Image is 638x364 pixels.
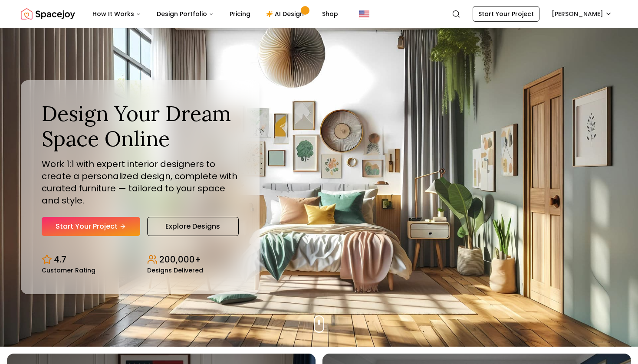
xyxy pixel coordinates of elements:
[223,5,257,23] a: Pricing
[259,5,313,23] a: AI Design
[21,5,75,23] img: Spacejoy Logo
[42,267,95,273] small: Customer Rating
[42,158,239,207] p: Work 1:1 with expert interior designers to create a personalized design, complete with curated fu...
[473,6,539,22] a: Start Your Project
[147,267,203,273] small: Designs Delivered
[546,6,617,22] button: [PERSON_NAME]
[150,5,221,23] button: Design Portfolio
[42,246,239,273] div: Design stats
[315,5,345,23] a: Shop
[21,5,75,23] a: Spacejoy
[86,5,345,23] nav: Main
[359,9,369,19] img: United States
[159,253,201,266] p: 200,000+
[86,5,148,23] button: How It Works
[42,217,140,236] a: Start Your Project
[42,101,239,151] h1: Design Your Dream Space Online
[54,253,66,266] p: 4.7
[147,217,239,236] a: Explore Designs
